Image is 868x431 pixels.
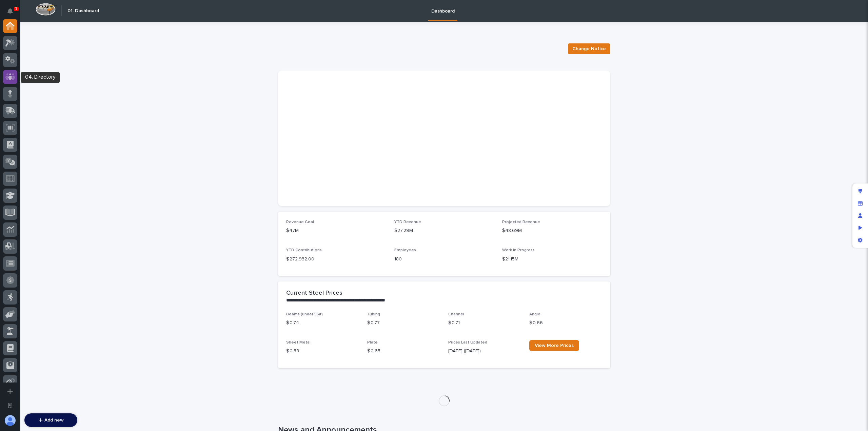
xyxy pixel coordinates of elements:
button: Add a new app... [3,384,17,398]
span: Change Notice [572,45,606,52]
p: $ 0.77 [367,319,440,327]
p: $27.29M [394,227,494,234]
button: Open workspace settings [3,398,17,413]
span: Work in Progress [502,248,535,252]
p: [DATE] ([DATE]) [448,348,521,355]
span: View More Prices [535,343,574,348]
h2: 01. Dashboard [67,8,99,14]
p: $21.15M [502,256,602,263]
p: $ 272,932.00 [286,256,386,263]
p: $ 0.71 [448,319,521,327]
span: YTD Revenue [394,220,421,224]
img: Workspace Logo [36,3,56,16]
button: Notifications [3,4,17,18]
p: $47M [286,227,386,234]
button: users-avatar [3,413,17,428]
div: App settings [854,234,866,246]
span: YTD Contributions [286,248,322,252]
span: Tubing [367,312,380,316]
span: Channel [448,312,464,316]
p: 1 [15,6,17,11]
p: $ 0.65 [367,348,440,355]
button: Change Notice [568,43,610,54]
p: $ 0.74 [286,319,359,327]
p: $48.69M [502,227,602,234]
div: Preview as [854,222,866,234]
p: $ 0.59 [286,348,359,355]
div: Notifications1 [8,8,17,19]
span: Angle [529,312,540,316]
p: $ 0.66 [529,319,602,327]
span: Employees [394,248,416,252]
span: Beams (under 55#) [286,312,323,316]
h2: Current Steel Prices [286,290,342,297]
span: Projected Revenue [502,220,540,224]
p: 180 [394,256,494,263]
div: Manage users [854,210,866,222]
span: Plate [367,340,378,345]
a: View More Prices [529,340,579,351]
div: Manage fields and data [854,197,866,210]
button: Add new [24,413,77,427]
span: Sheet Metal [286,340,311,345]
div: Edit layout [854,185,866,197]
span: Revenue Goal [286,220,314,224]
span: Prices Last Updated [448,340,487,345]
